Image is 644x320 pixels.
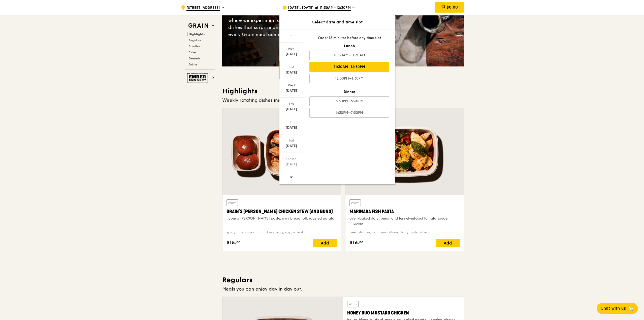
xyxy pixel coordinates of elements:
h3: Regulars [222,275,464,285]
div: Add [436,239,460,247]
div: Dinner [309,89,389,94]
div: Lunch [309,44,389,49]
div: 5:30PM–6:30PM [309,96,389,106]
div: [DATE] [280,88,303,93]
div: [DATE] [280,70,303,75]
span: Regulars [189,39,201,42]
span: Highlights [189,32,205,36]
div: Select date and time slot [279,19,395,25]
div: Tue [280,65,303,69]
button: Chat with us🦙 [597,303,638,314]
span: 00 [236,240,240,244]
div: nyonya [PERSON_NAME] paste, mini bread roll, roasted potato [227,216,337,221]
span: $16. [349,239,359,246]
div: pescatarian, contains allium, dairy, nuts, wheat [349,230,460,235]
img: Grain web logo [187,21,210,30]
div: [DATE] [280,52,303,57]
div: Order 15 minutes before any time slot [309,35,389,41]
span: 🦙 [628,305,634,311]
div: [DATE] [280,162,303,167]
div: The Grain that loves to play. With ingredients. Flavours. Food. The kitchen is our happy place, w... [228,3,343,38]
div: Warm [227,199,238,206]
div: Closed [280,157,303,161]
div: 11:30AM–12:30PM [309,62,389,72]
div: 12:30PM–1:30PM [309,74,389,83]
span: Chat with us [601,305,626,311]
div: Thu [280,102,303,106]
div: Meals you can enjoy day in day out. [222,286,464,293]
div: Warm [349,199,361,206]
div: Add [313,239,337,247]
div: Warm [347,301,359,307]
span: Drinks [189,63,197,66]
span: Bundles [189,45,200,48]
div: Honey Duo Mustard Chicken [347,309,460,316]
h3: Highlights [222,87,464,96]
span: $15. [227,239,236,246]
span: 00 [359,240,363,244]
div: Weekly rotating dishes inspired by flavours from around the world. [222,97,464,104]
div: Sat [280,138,303,143]
span: Desserts [189,57,200,60]
div: Marinara Fish Pasta [349,208,460,215]
div: [DATE] [280,144,303,149]
div: 10:30AM–11:30AM [309,51,389,60]
span: $0.00 [446,5,458,10]
div: Fri [280,120,303,124]
div: Grain's [PERSON_NAME] Chicken Stew (and buns) [227,208,337,215]
div: 6:30PM–7:30PM [309,108,389,118]
div: oven-baked dory, onion and fennel-infused tomato sauce, linguine [349,216,460,226]
span: Sides [189,51,196,54]
div: [DATE] [280,125,303,130]
div: Wed [280,83,303,87]
div: [DATE] [280,107,303,112]
span: [DATE], [DATE] at 11:30AM–12:30PM [288,5,351,11]
span: [STREET_ADDRESS] [186,5,220,11]
div: spicy, contains allium, dairy, egg, soy, wheat [227,230,337,235]
div: Mon [280,47,303,51]
img: Ember Smokery web logo [187,73,210,83]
